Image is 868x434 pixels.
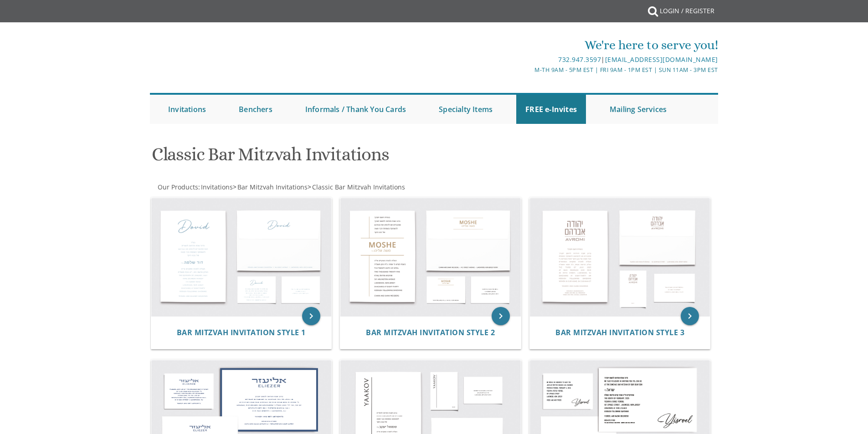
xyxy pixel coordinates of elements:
[516,95,586,124] a: FREE e-Invites
[308,183,405,191] span: >
[558,55,601,64] a: 732.947.3597
[555,328,684,337] a: Bar Mitzvah Invitation Style 3
[311,183,405,191] a: Classic Bar Mitzvah Invitations
[312,183,405,191] span: Classic Bar Mitzvah Invitations
[177,327,306,337] span: Bar Mitzvah Invitation Style 1
[302,307,320,325] a: keyboard_arrow_right
[530,198,710,317] img: Bar Mitzvah Invitation Style 3
[200,183,233,191] a: Invitations
[366,327,495,337] span: Bar Mitzvah Invitation Style 2
[177,328,306,337] a: Bar Mitzvah Invitation Style 1
[340,54,718,65] div: |
[605,55,718,64] a: [EMAIL_ADDRESS][DOMAIN_NAME]
[201,183,233,191] span: Invitations
[681,307,699,325] a: keyboard_arrow_right
[601,95,676,124] a: Mailing Services
[233,183,308,191] span: >
[340,65,718,75] div: M-Th 9am - 5pm EST | Fri 9am - 1pm EST | Sun 11am - 3pm EST
[555,327,684,337] span: Bar Mitzvah Invitation Style 3
[159,95,215,124] a: Invitations
[430,95,502,124] a: Specialty Items
[366,328,495,337] a: Bar Mitzvah Invitation Style 2
[492,307,510,325] a: keyboard_arrow_right
[340,36,718,54] div: We're here to serve you!
[237,183,308,191] span: Bar Mitzvah Invitations
[157,183,198,191] a: Our Products
[150,183,434,192] div: :
[296,95,415,124] a: Informals / Thank You Cards
[230,95,282,124] a: Benchers
[236,183,308,191] a: Bar Mitzvah Invitations
[151,198,332,317] img: Bar Mitzvah Invitation Style 1
[152,144,524,171] h1: Classic Bar Mitzvah Invitations
[340,198,521,317] img: Bar Mitzvah Invitation Style 2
